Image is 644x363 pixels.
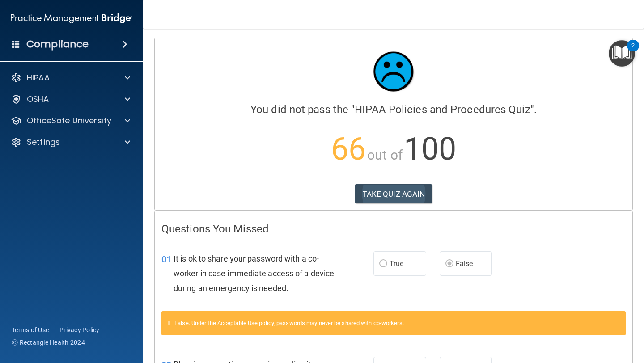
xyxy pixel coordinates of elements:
[599,301,633,335] iframe: Drift Widget Chat Controller
[331,131,366,167] span: 66
[609,40,635,67] button: Open Resource Center, 2 new notifications
[355,103,530,116] span: HIPAA Policies and Procedures Quiz
[161,223,626,235] h4: Questions You Missed
[11,137,130,148] a: Settings
[367,45,420,98] img: sad_face.ecc698e2.jpg
[174,254,334,293] span: It is ok to share your password with a co-worker in case immediate access of a device during an e...
[355,184,432,204] button: TAKE QUIZ AGAIN
[390,259,403,268] span: True
[174,320,404,326] span: False. Under the Acceptable Use policy, passwords may never be shared with co-workers.
[11,115,130,126] a: OfficeSafe University
[631,46,635,57] div: 2
[27,137,60,148] p: Settings
[404,131,456,167] span: 100
[59,325,100,334] a: Privacy Policy
[11,9,132,27] img: PMB logo
[161,254,171,265] span: 01
[12,338,85,347] span: Ⓒ Rectangle Health 2024
[161,104,626,115] h4: You did not pass the " ".
[379,261,387,267] input: True
[26,38,89,51] h4: Compliance
[12,325,49,334] a: Terms of Use
[367,147,402,163] span: out of
[27,72,50,83] p: HIPAA
[11,94,130,105] a: OSHA
[11,72,130,83] a: HIPAA
[27,115,111,126] p: OfficeSafe University
[456,259,473,268] span: False
[27,94,49,105] p: OSHA
[445,261,453,267] input: False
